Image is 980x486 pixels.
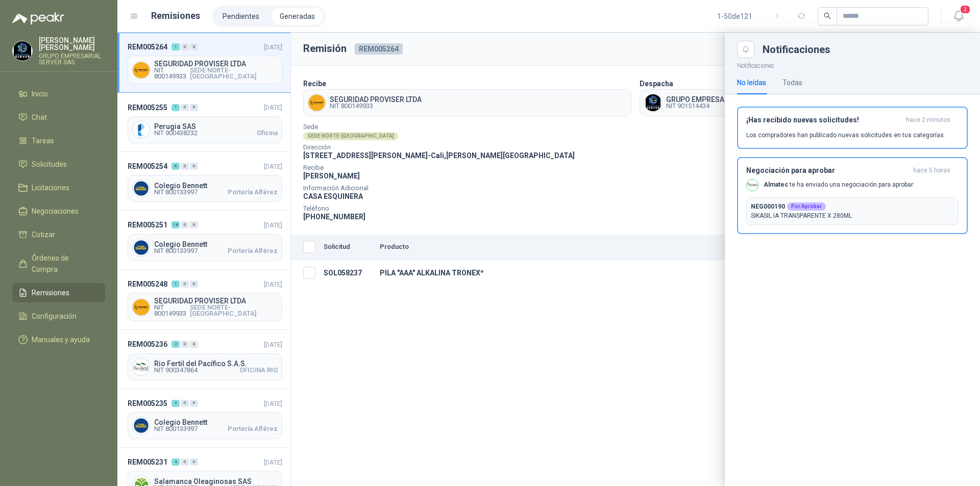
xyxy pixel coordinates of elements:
[751,202,785,211] b: NEG000190
[737,77,766,88] div: No leídas
[12,306,105,326] a: Configuración
[949,7,968,25] button: 2
[12,178,105,197] a: Licitaciones
[763,44,968,55] div: Notificaciones
[32,252,95,275] span: Órdenes de Compra
[13,41,32,61] img: Company Logo
[913,166,950,175] span: hace 5 horas
[787,202,826,211] div: Por Aprobar
[32,88,48,99] span: Inicio
[12,201,105,221] a: Negociaciones
[32,287,69,298] span: Remisiones
[32,112,47,123] span: Chat
[32,182,69,193] span: Licitaciones
[32,206,79,217] span: Negociaciones
[12,131,105,150] a: Tareas
[746,116,902,124] h3: ¡Has recibido nuevas solicitudes!
[12,12,64,24] img: Logo peakr
[32,311,77,322] span: Configuración
[717,8,785,24] div: 1 - 50 de 121
[737,107,968,149] button: ¡Has recibido nuevas solicitudes!hace 2 minutos Los compradores han publicado nuevas solicitudes ...
[272,8,323,25] a: Generadas
[12,108,105,127] a: Chat
[32,334,90,345] span: Manuales y ayuda
[725,58,980,71] p: Notificaciones
[12,330,105,349] a: Manuales y ayuda
[12,155,105,174] a: Solicitudes
[39,37,105,51] p: [PERSON_NAME] [PERSON_NAME]
[12,283,105,302] a: Remisiones
[32,229,55,240] span: Cotizar
[12,248,105,279] a: Órdenes de Compra
[12,84,105,104] a: Inicio
[737,157,968,234] button: Negociación para aprobarhace 5 horas Company LogoAlmatec te ha enviado una negociación para aprob...
[39,53,105,65] p: GRUPO EMPRESARIAL SERVER SAS
[747,180,758,191] img: Company Logo
[151,9,200,23] h1: Remisiones
[746,166,909,175] h3: Negociación para aprobar
[746,131,945,140] p: Los compradores han publicado nuevas solicitudes en tus categorías.
[32,135,54,146] span: Tareas
[906,116,950,124] span: hace 2 minutos
[960,5,971,14] span: 2
[12,225,105,244] a: Cotizar
[782,77,802,88] div: Todas
[764,181,788,188] b: Almatec
[214,8,267,25] a: Pendientes
[737,41,754,58] button: Close
[764,181,915,189] p: te ha enviado una negociación para aprobar:
[32,159,67,170] span: Solicitudes
[824,12,831,19] span: search
[751,211,954,220] p: SIKASIL IA TRANSPARENTE X 280ML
